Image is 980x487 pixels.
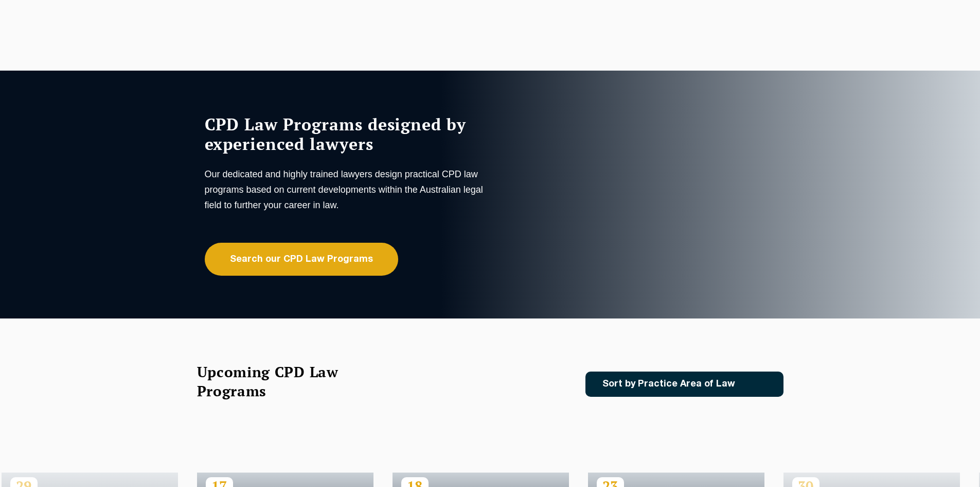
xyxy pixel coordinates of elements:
[205,243,398,276] a: Search our CPD Law Programs
[205,166,488,213] p: Our dedicated and highly trained lawyers design practical CPD law programs based on current devel...
[197,362,364,400] h2: Upcoming CPD Law Programs
[752,380,763,389] img: Icon
[205,114,488,154] h1: CPD Law Programs designed by experienced lawyers
[585,372,783,397] a: Sort by Practice Area of Law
